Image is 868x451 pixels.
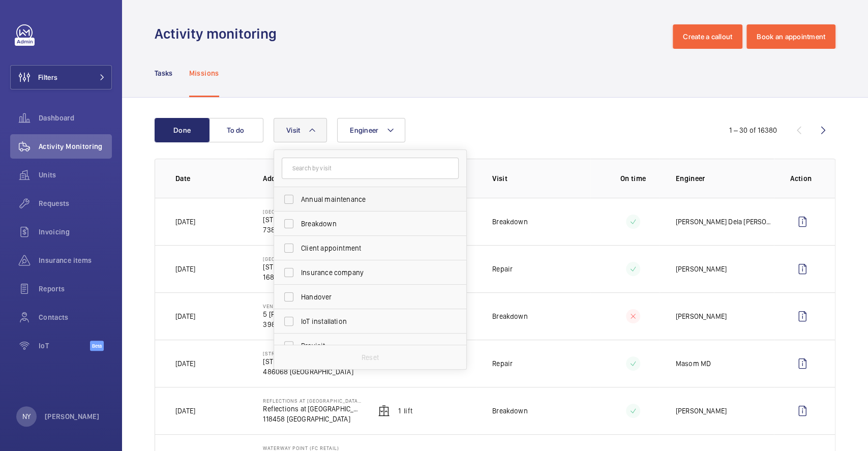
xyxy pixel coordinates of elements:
[676,358,711,369] p: Masom MD
[39,141,112,152] span: Activity Monitoring
[607,173,659,184] p: On time
[378,405,390,417] img: elevator.svg
[263,303,353,309] p: Ventilation Building B
[301,243,441,253] span: Client appointment
[263,272,361,282] p: 168730 [GEOGRAPHIC_DATA]
[175,406,195,416] p: [DATE]
[362,352,379,363] p: Reset
[38,72,57,82] span: Filters
[492,217,528,227] p: Breakdown
[263,414,361,424] p: 118458 [GEOGRAPHIC_DATA]
[263,215,352,225] p: [STREET_ADDRESS]
[39,284,112,294] span: Reports
[263,173,361,184] p: Address
[263,404,361,414] p: Reflections at [GEOGRAPHIC_DATA][PERSON_NAME]
[676,311,727,321] p: [PERSON_NAME]
[301,219,441,229] span: Breakdown
[282,158,459,179] input: Search by visit
[39,312,112,322] span: Contacts
[492,406,528,416] p: Breakdown
[673,24,742,49] button: Create a callout
[39,341,90,351] span: IoT
[492,358,513,369] p: Repair
[676,173,774,184] p: Engineer
[39,198,112,208] span: Requests
[337,118,405,142] button: Engineer
[155,68,173,78] p: Tasks
[274,118,327,142] button: Visit
[263,350,353,356] p: [STREET_ADDRESS]
[39,255,112,265] span: Insurance items
[155,24,283,43] h1: Activity monitoring
[175,173,247,184] p: Date
[746,24,835,49] button: Book an appointment
[39,113,112,123] span: Dashboard
[189,68,219,78] p: Missions
[263,208,352,215] p: [GEOGRAPHIC_DATA]
[175,358,195,369] p: [DATE]
[301,292,441,302] span: Handover
[45,411,100,422] p: [PERSON_NAME]
[263,367,353,377] p: 486068 [GEOGRAPHIC_DATA]
[301,341,441,351] span: Previsit
[263,256,361,262] p: [GEOGRAPHIC_DATA]
[492,264,513,274] p: Repair
[492,311,528,321] p: Breakdown
[155,118,209,142] button: Done
[286,126,300,134] span: Visit
[263,398,361,404] p: REFLECTIONS AT [GEOGRAPHIC_DATA][PERSON_NAME] (RBC)
[10,65,112,89] button: Filters
[22,411,31,422] p: NY
[676,264,727,274] p: [PERSON_NAME]
[90,341,104,351] span: Beta
[175,217,195,227] p: [DATE]
[263,356,353,367] p: [STREET_ADDRESS]
[263,319,353,329] p: 398004 [GEOGRAPHIC_DATA]
[301,316,441,326] span: IoT installation
[263,225,352,235] p: 738099 [GEOGRAPHIC_DATA]
[39,227,112,237] span: Invoicing
[398,406,412,416] p: 1 Lift
[492,173,590,184] p: Visit
[676,217,774,227] p: [PERSON_NAME] Dela [PERSON_NAME]
[350,126,378,134] span: Engineer
[301,194,441,204] span: Annual maintenance
[729,125,777,135] div: 1 – 30 of 16380
[676,406,727,416] p: [PERSON_NAME]
[208,118,263,142] button: To do
[263,445,351,451] p: Waterway Point (FC Retail)
[39,170,112,180] span: Units
[263,309,353,319] p: 5 [PERSON_NAME] Way
[175,264,195,274] p: [DATE]
[790,173,815,184] p: Action
[263,262,361,272] p: [STREET_ADDRESS][PERSON_NAME]
[301,267,441,278] span: Insurance company
[175,311,195,321] p: [DATE]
